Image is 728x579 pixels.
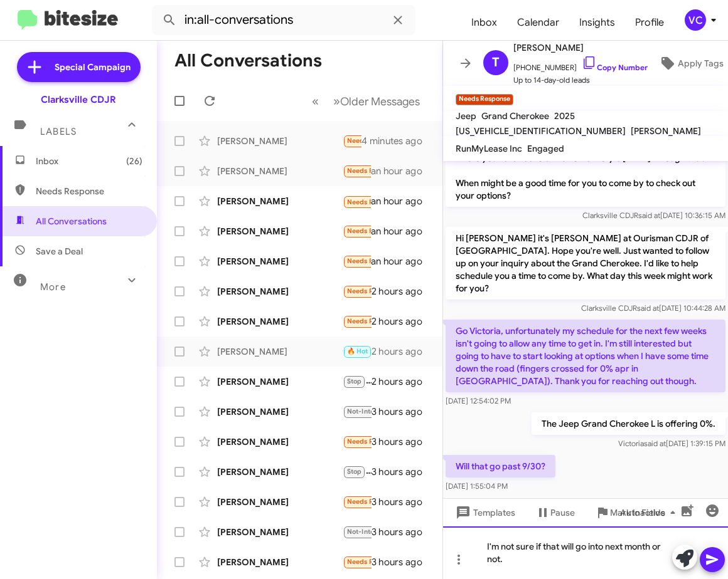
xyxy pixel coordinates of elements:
[17,52,141,82] a: Special Campaign
[372,556,432,568] div: 3 hours ago
[347,227,400,235] span: Needs Response
[569,4,625,41] span: Insights
[581,303,725,313] span: Clarksville CDJR [DATE] 10:44:28 AM
[343,374,372,389] div: Wrong number.
[343,464,372,479] div: Your bait and switch online advertising and initial communication does not make us want to do bus...
[372,526,432,538] div: 3 hours ago
[36,245,83,258] span: Save a Deal
[372,466,432,478] div: 3 hours ago
[446,455,555,477] p: Will that go past 9/30?
[443,526,728,579] div: I'm not sure if that will go into next month or not.
[217,345,343,358] div: [PERSON_NAME]
[372,496,432,508] div: 3 hours ago
[582,63,648,72] a: Copy Number
[326,88,427,114] button: Next
[343,193,371,209] div: Inbound Call
[507,4,569,41] a: Calendar
[513,40,648,55] span: [PERSON_NAME]
[343,314,372,328] div: I wanted an x5
[347,558,400,566] span: Needs Response
[372,345,432,358] div: 2 hours ago
[217,466,343,478] div: [PERSON_NAME]
[685,9,706,31] div: VC
[347,167,400,175] span: Needs Response
[372,285,432,298] div: 2 hours ago
[582,211,725,220] span: Clarksville CDJR [DATE] 10:36:15 AM
[347,317,400,325] span: Needs Response
[343,133,361,148] div: Will that go past 9/30?
[372,405,432,418] div: 3 hours ago
[343,224,371,238] div: Hi, only interested in Granite soft top,,, can you secure?
[347,287,400,295] span: Needs Response
[347,437,400,446] span: Needs Response
[217,165,343,177] div: [PERSON_NAME]
[372,315,432,328] div: 2 hours ago
[637,303,659,313] span: said at
[41,93,116,106] div: Clarksville CDJR
[36,215,107,227] span: All Conversations
[371,225,432,237] div: an hour ago
[152,5,415,35] input: Search
[343,555,372,569] div: I haven't seen anything
[527,143,564,154] span: Engaged
[40,126,77,137] span: Labels
[674,9,714,31] button: VC
[554,110,575,122] span: 2025
[217,556,343,568] div: [PERSON_NAME]
[217,285,343,298] div: [PERSON_NAME]
[513,74,648,86] span: Up to 14-day-old leads
[461,4,507,41] a: Inbox
[618,439,725,448] span: Victoria [DATE] 1:39:15 PM
[347,377,362,385] span: Stop
[347,407,395,415] span: Not-Interested
[312,93,319,109] span: «
[513,55,648,74] span: [PHONE_NUMBER]
[347,528,395,536] span: Not-Interested
[347,198,400,206] span: Needs Response
[343,524,372,539] div: No longer in the market
[446,396,511,405] span: [DATE] 12:54:02 PM
[126,155,142,167] span: (26)
[343,434,372,449] div: Hello, I have already been in contact with one of your sales reps.
[55,61,131,73] span: Special Campaign
[36,185,142,197] span: Needs Response
[456,110,476,122] span: Jeep
[343,344,372,358] div: What time [DATE] are you thinking?
[347,467,362,476] span: Stop
[371,165,432,177] div: an hour ago
[217,375,343,388] div: [PERSON_NAME]
[550,501,575,524] span: Pause
[625,4,674,41] a: Profile
[481,110,549,122] span: Grand Cherokee
[678,52,724,75] span: Apply Tags
[217,436,343,448] div: [PERSON_NAME]
[217,225,343,237] div: [PERSON_NAME]
[217,195,343,207] div: [PERSON_NAME]
[456,94,513,105] small: Needs Response
[638,211,660,220] span: said at
[217,496,343,508] div: [PERSON_NAME]
[40,281,66,293] span: More
[343,164,371,178] div: Everything was fine I just didn't like when I asked to buy the vehicle out right they the Manager...
[217,315,343,328] div: [PERSON_NAME]
[453,501,515,524] span: Templates
[304,88,326,114] button: Previous
[217,255,343,268] div: [PERSON_NAME]
[343,284,372,298] div: I will thank you
[371,195,432,207] div: an hour ago
[343,404,372,419] div: Already purchased thank you
[446,481,508,491] span: [DATE] 1:55:04 PM
[343,254,371,268] div: All is good thank you
[371,255,432,268] div: an hour ago
[525,501,585,524] button: Pause
[372,436,432,448] div: 3 hours ago
[585,501,675,524] button: Mark Inactive
[443,501,525,524] button: Templates
[340,95,420,108] span: Older Messages
[174,51,322,71] h1: All Conversations
[305,88,427,114] nav: Page navigation example
[347,137,400,145] span: Needs Response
